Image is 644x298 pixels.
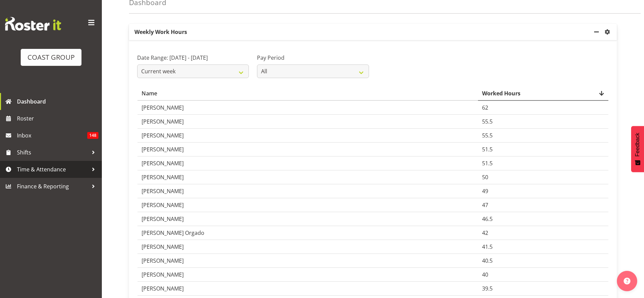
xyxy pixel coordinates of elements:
span: Roster [17,113,98,124]
td: [PERSON_NAME] [137,129,478,143]
span: 40 [482,271,488,278]
span: Finance & Reporting [17,181,88,191]
td: [PERSON_NAME] [137,268,478,282]
span: 46.5 [482,215,493,223]
span: 49 [482,187,488,195]
td: [PERSON_NAME] [137,170,478,184]
span: Feedback [634,133,641,156]
td: [PERSON_NAME] [137,143,478,156]
span: 47 [482,201,488,209]
span: 55.5 [482,118,493,125]
span: Inbox [17,130,87,141]
img: help-xxl-2.png [624,278,630,284]
span: Shifts [17,147,88,157]
button: Feedback - Show survey [631,126,644,172]
span: 42 [482,229,488,237]
td: [PERSON_NAME] Orgado [137,226,478,240]
td: [PERSON_NAME] [137,212,478,226]
img: Rosterit website logo [5,17,61,31]
span: Dashboard [17,96,98,107]
td: [PERSON_NAME] [137,198,478,212]
td: [PERSON_NAME] [137,115,478,129]
span: 62 [482,104,488,111]
p: Weekly Work Hours [129,24,592,40]
span: 39.5 [482,285,493,292]
div: COAST GROUP [27,52,75,62]
label: Pay Period [257,54,369,62]
td: [PERSON_NAME] [137,282,478,296]
td: [PERSON_NAME] [137,156,478,170]
span: 51.5 [482,146,493,153]
span: 51.5 [482,160,493,167]
span: 40.5 [482,257,493,264]
span: 50 [482,173,488,181]
span: 148 [87,132,98,139]
td: [PERSON_NAME] [137,184,478,198]
span: 55.5 [482,132,493,139]
label: Date Range: [DATE] - [DATE] [137,54,249,62]
a: settings [603,28,614,36]
td: [PERSON_NAME] [137,254,478,268]
td: [PERSON_NAME] [137,240,478,254]
div: Name [142,89,474,97]
a: minimize [592,24,603,40]
div: Worked Hours [482,89,604,97]
span: Time & Attendance [17,164,88,174]
span: 41.5 [482,243,493,250]
td: [PERSON_NAME] [137,101,478,115]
